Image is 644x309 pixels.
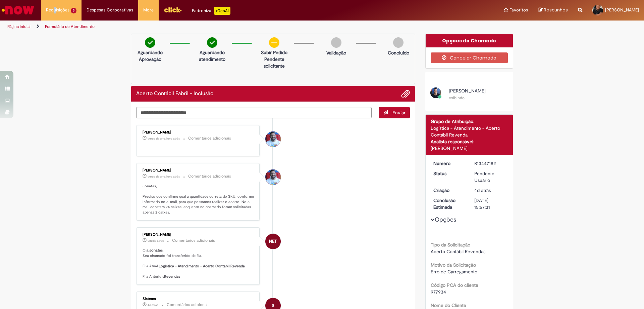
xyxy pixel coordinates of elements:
[207,37,217,48] img: check-circle-green.png
[379,107,410,118] button: Enviar
[474,187,491,193] span: 4d atrás
[428,197,470,210] dt: Conclusão Estimada
[45,24,95,29] a: Formulário de Atendimento
[188,136,231,141] small: Comentários adicionais
[196,49,228,63] p: Aguardando atendimento
[148,175,180,179] span: cerca de uma hora atrás
[148,175,180,179] time: 29/08/2025 12:41:41
[326,49,346,56] p: Validação
[148,303,158,307] span: 4d atrás
[431,282,478,288] b: Código PCA do cliente
[192,7,230,15] div: Padroniza
[401,89,410,98] button: Adicionar anexos
[143,248,254,279] p: Olá, , Seu chamado foi transferido de fila. Fila Atual: Fila Anterior:
[431,302,466,308] b: Nome do Cliente
[474,170,505,184] div: Pendente Usuário
[269,37,279,48] img: circle-minus.png
[431,262,476,268] b: Motivo da Solicitação
[143,184,254,215] p: Jonatas, Preciso que confirme qual a quantidade correta do SKU, conforme informado no e-mail, par...
[258,49,290,56] p: Subir pedido
[164,5,182,15] img: click_logo_yellow_360x200.png
[214,7,230,15] p: +GenAi
[172,238,215,243] small: Comentários adicionais
[431,118,508,125] div: Grupo de Atribuição:
[134,49,166,63] p: Aguardando Aprovação
[474,187,491,193] time: 26/08/2025 09:57:24
[426,34,513,47] div: Opções do Chamado
[148,303,158,307] time: 26/08/2025 09:57:35
[143,130,254,134] div: [PERSON_NAME]
[148,239,164,243] span: um dia atrás
[431,289,446,295] span: 977934
[509,7,528,13] span: Favoritos
[87,7,133,13] span: Despesas Corporativas
[1,3,35,17] img: ServiceNow
[143,146,254,151] p: .
[431,52,508,63] button: Cancelar Chamado
[428,187,470,194] dt: Criação
[431,269,477,275] span: Erro de Carregamento
[474,160,505,167] div: R13447182
[136,91,213,97] h2: Acerto Contábil Fabril - Inclusão Histórico de tíquete
[388,49,409,56] p: Concluído
[159,264,245,269] b: Logística - Atendimento - Acerto Contábil Revenda
[431,145,508,152] div: [PERSON_NAME]
[474,187,505,194] div: 26/08/2025 09:57:24
[143,7,154,13] span: More
[428,170,470,177] dt: Status
[474,197,505,210] div: [DATE] 15:57:31
[265,131,281,147] div: Lucas Marques Mesquita
[149,248,163,253] b: Jonatas
[392,110,406,116] span: Enviar
[431,242,470,248] b: Tipo da Solicitação
[148,137,180,141] span: cerca de uma hora atrás
[544,7,568,13] span: Rascunhos
[258,56,290,69] p: Pendente solicitante
[145,37,155,48] img: check-circle-green.png
[265,234,281,249] div: NATALIA EVELIN TURIBIO
[331,37,341,48] img: img-circle-grey.png
[431,138,508,145] div: Analista responsável:
[538,7,568,13] a: Rascunhos
[431,248,485,255] span: Acerto Contábil Revendas
[148,239,164,243] time: 28/08/2025 11:09:16
[449,95,465,101] small: exibindo
[46,7,69,13] span: Requisições
[7,24,31,29] a: Página inicial
[269,233,277,249] span: NET
[5,21,424,33] ul: Trilhas de página
[136,107,372,118] textarea: Digite sua mensagem aqui...
[393,37,404,48] img: img-circle-grey.png
[164,274,180,279] b: Revendas
[449,88,486,94] span: [PERSON_NAME]
[605,7,639,13] span: [PERSON_NAME]
[431,125,508,138] div: Logística - Atendimento - Acerto Contábil Revenda
[428,160,470,167] dt: Número
[143,233,254,237] div: [PERSON_NAME]
[167,302,210,308] small: Comentários adicionais
[148,137,180,141] time: 29/08/2025 12:41:47
[143,168,254,172] div: [PERSON_NAME]
[71,8,76,13] span: 3
[265,169,281,185] div: Lucas Marques Mesquita
[143,297,254,301] div: Sistema
[188,173,231,179] small: Comentários adicionais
